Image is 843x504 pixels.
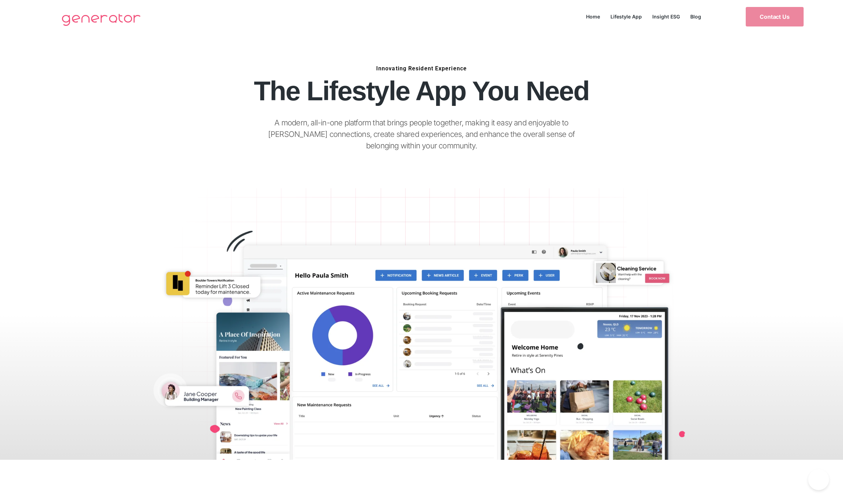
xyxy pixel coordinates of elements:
[746,7,803,26] a: Contact Us
[581,12,605,21] a: Home
[647,12,685,21] a: Insight ESG
[605,12,647,21] a: Lifestyle App
[685,12,706,21] a: Blog
[88,78,755,104] h1: The Lifestyle App You Need
[261,117,582,152] p: A modern, all-in-one platform that brings people together, making it easy and enjoyable to [PERSO...
[760,14,789,20] span: Contact Us
[581,12,706,21] nav: Menu
[808,469,829,490] iframe: Toggle Customer Support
